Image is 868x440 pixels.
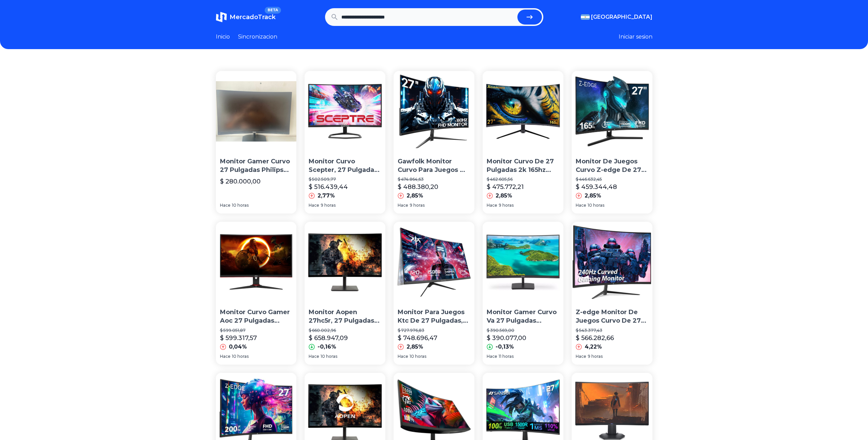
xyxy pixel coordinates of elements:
[487,182,524,192] p: $ 475.772,21
[483,222,563,364] a: Monitor Gamer Curvo Va 27 Pulgadas Philips Freesync PcregMonitor Gamer Curvo Va 27 Pulgadas Phili...
[487,177,559,182] p: $ 462.605,56
[585,192,601,200] p: 2,85%
[318,343,336,351] p: -0,16%
[499,203,514,208] span: 9 horas
[487,157,559,174] p: Monitor Curvo De 27 Pulgadas 2k 165hz 1500r, Qhd 2560 X 1440
[591,13,652,21] span: [GEOGRAPHIC_DATA]
[499,354,514,359] span: 11 horas
[398,203,408,208] span: Hace
[309,182,348,192] p: $ 516.439,44
[309,333,348,343] p: $ 658.947,09
[220,177,261,186] p: $ 280.000,00
[318,192,335,200] p: 2,77%
[238,33,277,41] a: Sincronizacion
[398,308,470,325] p: Monitor Para Juegos Ktc De 27 Pulgadas, Monitor Curvo 1440p,
[220,203,231,208] span: Hace
[220,157,293,174] p: Monitor Gamer Curvo 27 Pulgadas Philips Freesync + Soporte
[572,71,652,214] a: Monitor De Juegos Curvo Z-edge De 27 Pulgadas, Modo De JuegoMonitor De Juegos Curvo Z-edge De 27 ...
[230,13,276,21] span: MercadoTrack
[410,203,425,208] span: 9 horas
[309,308,381,325] p: Monitor Aopen 27hc5r, 27 Pulgadas, Curvado 1500r, Full Hd, V
[232,354,249,359] span: 10 horas
[410,354,426,359] span: 10 horas
[576,182,617,192] p: $ 459.344,48
[309,203,319,208] span: Hace
[398,354,408,359] span: Hace
[585,343,602,351] p: 4,22%
[576,333,614,343] p: $ 566.282,66
[576,203,586,208] span: Hace
[216,222,297,303] img: Monitor Curvo Gamer Aoc 27 Pulgadas 240hz C27g2ze
[398,177,470,182] p: $ 474.864,63
[483,222,563,303] img: Monitor Gamer Curvo Va 27 Pulgadas Philips Freesync Pcreg
[572,222,652,303] img: Z-edge Monitor De Juegos Curvo De 27 Pulgadas 16:xhz 1 Ms De
[483,71,563,214] a: Monitor Curvo De 27 Pulgadas 2k 165hz 1500r, Qhd 2560 X 1440Monitor Curvo De 27 Pulgadas 2k 165hz...
[309,354,319,359] span: Hace
[216,222,297,364] a: Monitor Curvo Gamer Aoc 27 Pulgadas 240hz C27g2ze Monitor Curvo Gamer Aoc 27 Pulgadas 240hz C27g2...
[576,177,648,182] p: $ 446.632,45
[576,354,586,359] span: Hace
[216,71,297,152] img: Monitor Gamer Curvo 27 Pulgadas Philips Freesync + Soporte
[232,203,249,208] span: 10 horas
[496,192,512,200] p: 2,85%
[581,14,590,20] img: Argentina
[407,343,423,351] p: 2,85%
[309,328,381,333] p: $ 660.002,96
[305,222,385,364] a: Monitor Aopen 27hc5r, 27 Pulgadas, Curvado 1500r, Full Hd, VMonitor Aopen 27hc5r, 27 Pulgadas, Cu...
[576,328,648,333] p: $ 543.377,43
[398,333,437,343] p: $ 748.696,47
[220,354,231,359] span: Hace
[581,13,652,21] button: [GEOGRAPHIC_DATA]
[321,203,336,208] span: 9 horas
[309,157,381,174] p: Monitor Curvo Scepter, 27 Pulgadas, 240 Hz, Displayport, Hdm
[487,308,559,325] p: Monitor Gamer Curvo Va 27 Pulgadas Philips Freesync Pcreg
[572,222,652,364] a: Z-edge Monitor De Juegos Curvo De 27 Pulgadas 16:xhz 1 Ms DeZ-edge Monitor De Juegos Curvo De 27 ...
[309,177,381,182] p: $ 502.509,77
[220,328,293,333] p: $ 599.051,87
[483,71,563,152] img: Monitor Curvo De 27 Pulgadas 2k 165hz 1500r, Qhd 2560 X 1440
[487,354,497,359] span: Hace
[220,333,257,343] p: $ 599.317,57
[265,7,281,14] span: BETA
[216,33,230,41] a: Inicio
[394,71,474,152] img: Gawfolk Monitor Curvo Para Juegos De 27 Pulgadas Monitor Pc
[216,12,227,23] img: MercadoTrack
[394,71,474,214] a: Gawfolk Monitor Curvo Para Juegos De 27 Pulgadas Monitor PcGawfolk Monitor Curvo Para Juegos De 2...
[305,71,385,152] img: Monitor Curvo Scepter, 27 Pulgadas, 240 Hz, Displayport, Hdm
[216,71,297,214] a: Monitor Gamer Curvo 27 Pulgadas Philips Freesync + SoporteMonitor Gamer Curvo 27 Pulgadas Philips...
[398,182,438,192] p: $ 488.380,20
[576,308,648,325] p: Z-edge Monitor De Juegos Curvo De 27 Pulgadas 16:xhz 1 Ms [PERSON_NAME]
[487,328,559,333] p: $ 390.569,00
[398,328,470,333] p: $ 727.976,83
[220,308,293,325] p: Monitor Curvo Gamer Aoc 27 Pulgadas 240hz C27g2ze
[305,71,385,214] a: Monitor Curvo Scepter, 27 Pulgadas, 240 Hz, Displayport, HdmMonitor Curvo Scepter, 27 Pulgadas, 2...
[487,333,526,343] p: $ 390.077,00
[321,354,337,359] span: 10 horas
[588,203,604,208] span: 10 horas
[216,12,276,23] a: MercadoTrackBETA
[407,192,423,200] p: 2,85%
[398,157,470,174] p: Gawfolk Monitor Curvo Para Juegos De 27 Pulgadas Monitor Pc
[394,222,474,303] img: Monitor Para Juegos Ktc De 27 Pulgadas, Monitor Curvo 1440p,
[588,354,603,359] span: 9 horas
[487,203,497,208] span: Hace
[394,222,474,364] a: Monitor Para Juegos Ktc De 27 Pulgadas, Monitor Curvo 1440p,Monitor Para Juegos Ktc De 27 Pulgada...
[619,33,652,41] button: Iniciar sesion
[496,343,514,351] p: -0,13%
[576,157,648,174] p: Monitor De Juegos Curvo Z-edge De 27 Pulgadas, Modo De Juego
[305,222,385,303] img: Monitor Aopen 27hc5r, 27 Pulgadas, Curvado 1500r, Full Hd, V
[229,343,247,351] p: 0,04%
[572,71,652,152] img: Monitor De Juegos Curvo Z-edge De 27 Pulgadas, Modo De Juego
